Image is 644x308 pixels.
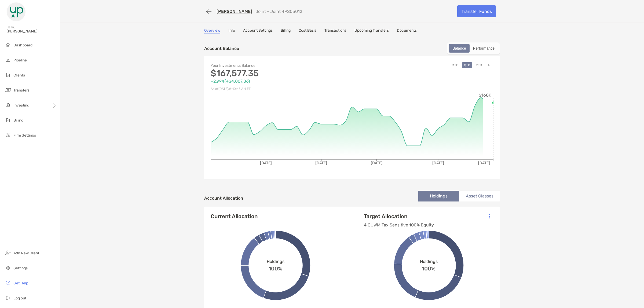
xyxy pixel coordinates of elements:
img: Icon List Menu [489,214,490,219]
div: Performance [470,45,497,52]
a: Account Settings [243,28,273,34]
h4: Current Allocation [211,213,258,219]
div: segmented control [447,42,500,54]
span: [PERSON_NAME]! [6,29,57,34]
img: billing icon [5,117,11,123]
span: Holdings [420,259,438,264]
tspan: [DATE] [432,161,444,165]
img: get-help icon [5,280,11,286]
img: add_new_client icon [5,250,11,256]
img: transfers icon [5,87,11,93]
a: Overview [204,28,220,34]
p: +2.99% ( +$4,867.86 ) [211,78,352,85]
a: Upcoming Transfers [354,28,389,34]
tspan: [DATE] [478,161,490,165]
div: Balance [449,45,469,52]
img: firm-settings icon [5,132,11,138]
a: Transactions [324,28,346,34]
p: Account Balance [204,45,239,52]
button: YTD [474,62,484,68]
a: Documents [397,28,417,34]
a: Transfer Funds [457,5,496,17]
span: Investing [13,103,29,108]
li: Holdings [418,191,459,201]
span: Pipeline [13,58,27,63]
button: QTD [462,62,472,68]
p: $167,577.35 [211,70,352,77]
p: 4 GUWM Tax Sensitive 100% Equity [364,222,434,228]
p: Your Investments Balance [211,62,352,69]
img: dashboard icon [5,42,11,48]
span: Clients [13,73,25,78]
span: Add New Client [13,251,39,255]
img: investing icon [5,102,11,108]
img: Zoe Logo [6,2,26,21]
span: Log out [13,296,26,300]
span: 100% [422,264,436,272]
tspan: $168K [479,93,491,98]
img: logout icon [5,295,11,301]
span: 100% [269,264,282,272]
a: Info [228,28,235,34]
img: pipeline icon [5,57,11,63]
span: Firm Settings [13,133,36,138]
button: MTD [449,62,460,68]
tspan: [DATE] [315,161,327,165]
img: settings icon [5,265,11,271]
p: As of [DATE] at 10:45 AM ET [211,86,352,92]
button: All [485,62,493,68]
span: Transfers [13,88,30,93]
h4: Target Allocation [364,213,434,219]
img: clients icon [5,72,11,78]
tspan: [DATE] [371,161,383,165]
a: Billing [281,28,291,34]
span: Get Help [13,281,28,285]
span: Settings [13,266,28,270]
span: Holdings [267,259,284,264]
a: [PERSON_NAME] [217,9,252,14]
span: Dashboard [13,43,32,47]
h4: Account Allocation [204,196,243,201]
p: Joint - Joint 4PS05012 [255,9,302,14]
li: Asset Classes [459,191,500,201]
tspan: [DATE] [260,161,272,165]
span: Billing [13,118,23,123]
a: Cost Basis [299,28,316,34]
